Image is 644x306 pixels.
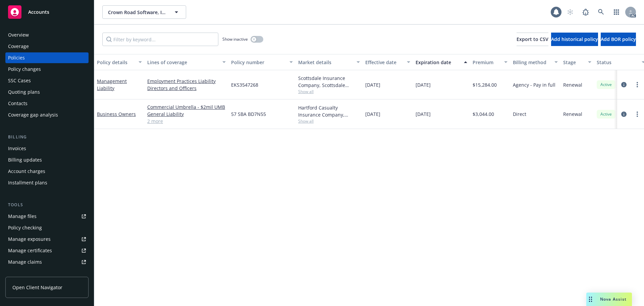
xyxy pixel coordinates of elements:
[579,5,592,19] a: Report a Bug
[8,143,26,154] div: Invoices
[231,81,258,88] span: EKS3547268
[222,36,248,42] span: Show inactive
[517,36,548,42] span: Export to CSV
[513,111,526,118] span: Direct
[8,268,40,279] div: Manage BORs
[599,82,613,88] span: Active
[620,110,628,118] a: circleInformation
[563,5,577,19] a: Start snowing
[513,59,550,66] div: Billing method
[5,177,89,188] a: Installment plans
[8,245,52,256] div: Manage certificates
[5,143,89,154] a: Invoices
[147,111,226,118] a: General Liability
[610,5,623,19] a: Switch app
[8,87,40,97] div: Quoting plans
[600,296,627,302] span: Nova Assist
[147,85,226,92] a: Directors and Officers
[147,78,226,85] a: Employment Practices Liability
[563,111,582,118] span: Renewal
[365,81,380,88] span: [DATE]
[8,64,41,75] div: Policy changes
[298,89,360,94] span: Show all
[5,87,89,97] a: Quoting plans
[551,33,598,46] button: Add historical policy
[416,59,460,66] div: Expiration date
[5,211,89,222] a: Manage files
[5,202,89,208] div: Tools
[594,5,608,19] a: Search
[8,222,42,233] div: Policy checking
[145,54,228,70] button: Lines of coverage
[563,59,584,66] div: Stage
[551,36,598,42] span: Add historical policy
[8,98,28,109] div: Contacts
[8,155,42,165] div: Billing updates
[228,54,296,70] button: Policy number
[5,30,89,40] a: Overview
[473,59,500,66] div: Premium
[102,33,218,46] input: Filter by keyword...
[5,52,89,63] a: Policies
[147,118,226,125] a: 2 more
[5,257,89,267] a: Manage claims
[147,59,218,66] div: Lines of coverage
[560,54,594,70] button: Stage
[5,166,89,177] a: Account charges
[147,103,226,111] a: Commercial Umbrella - $2mil UMB
[296,54,363,70] button: Market details
[633,110,641,118] a: more
[97,111,136,117] a: Business Owners
[5,64,89,75] a: Policy changes
[473,81,497,88] span: $15,284.00
[5,234,89,245] a: Manage exposures
[97,78,127,91] a: Management Liability
[5,155,89,165] a: Billing updates
[5,268,89,279] a: Manage BORs
[513,81,555,88] span: Agency - Pay in full
[108,9,166,16] span: Crown Road Software, Inc
[586,293,595,306] div: Drag to move
[8,211,37,222] div: Manage files
[231,59,285,66] div: Policy number
[5,134,89,140] div: Billing
[298,75,360,89] div: Scottsdale Insurance Company, Scottsdale Insurance Company (Nationwide), E-Risk Services, RT Spec...
[8,234,51,245] div: Manage exposures
[413,54,470,70] button: Expiration date
[5,41,89,52] a: Coverage
[12,284,62,291] span: Open Client Navigator
[517,33,548,46] button: Export to CSV
[416,81,431,88] span: [DATE]
[8,30,29,40] div: Overview
[473,111,494,118] span: $3,044.00
[601,33,636,46] button: Add BOR policy
[5,75,89,86] a: SSC Cases
[365,111,380,118] span: [DATE]
[597,59,638,66] div: Status
[8,41,29,52] div: Coverage
[8,166,45,177] div: Account charges
[231,111,266,118] span: 57 SBA BD7N55
[28,9,49,15] span: Accounts
[298,118,360,124] span: Show all
[5,245,89,256] a: Manage certificates
[599,111,613,117] span: Active
[298,59,353,66] div: Market details
[94,54,145,70] button: Policy details
[298,104,360,118] div: Hartford Casualty Insurance Company, Hartford Insurance Group
[563,81,582,88] span: Renewal
[5,3,89,21] a: Accounts
[8,75,31,86] div: SSC Cases
[5,222,89,233] a: Policy checking
[510,54,560,70] button: Billing method
[633,81,641,89] a: more
[470,54,510,70] button: Premium
[5,98,89,109] a: Contacts
[363,54,413,70] button: Effective date
[102,5,186,19] button: Crown Road Software, Inc
[601,36,636,42] span: Add BOR policy
[620,81,628,89] a: circleInformation
[416,111,431,118] span: [DATE]
[8,177,47,188] div: Installment plans
[586,293,632,306] button: Nova Assist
